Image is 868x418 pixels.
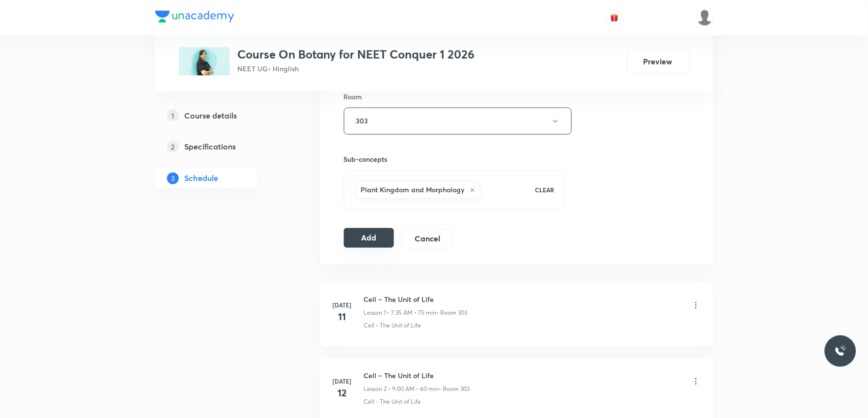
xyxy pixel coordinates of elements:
p: Cell - The Unit of Life [364,322,421,330]
p: • Room 303 [439,385,470,394]
p: NEET UG • Hinglish [238,63,475,74]
img: avatar [610,13,619,22]
img: Company Logo [155,11,234,23]
p: • Room 303 [437,309,468,318]
h6: Cell – The Unit of Life [364,371,470,381]
h6: Room [344,91,363,102]
a: Company Logo [155,11,234,25]
h5: Specifications [185,141,236,153]
h6: Cell – The Unit of Life [364,295,468,305]
a: 1Course details [155,106,289,125]
p: 2 [167,141,179,153]
img: Arvind Bhargav [697,9,713,26]
button: 303 [344,108,572,135]
img: ttu [835,345,846,357]
p: Lesson 1 • 7:35 AM • 75 min [364,309,437,318]
h6: Sub-concepts [344,154,565,165]
h6: Plant Kingdom and Morphology [361,185,465,195]
h4: 11 [333,310,352,325]
h4: 12 [333,386,352,401]
p: CLEAR [535,186,554,195]
button: Preview [627,50,690,73]
p: 1 [167,110,179,121]
h5: Schedule [185,173,219,184]
button: Cancel [402,229,452,249]
p: Lesson 2 • 9:00 AM • 60 min [364,385,439,394]
p: 3 [167,173,179,184]
h6: [DATE] [333,377,352,386]
h3: Course On Botany for NEET Conquer 1 2026 [238,47,475,61]
button: Add [344,228,394,248]
button: avatar [607,10,622,26]
h5: Course details [185,110,237,121]
img: 6C3C6387-3285-484D-8CA7-76057E774DCD_plus.png [179,47,230,76]
p: Cell - The Unit of Life [364,398,421,407]
a: 2Specifications [155,137,289,157]
h6: [DATE] [333,301,352,310]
